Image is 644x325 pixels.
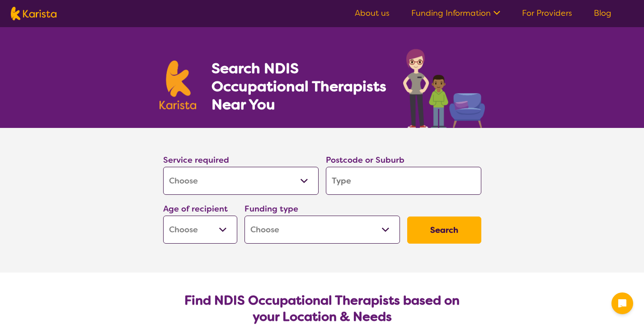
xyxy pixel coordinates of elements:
[11,7,56,20] img: Karista logo
[403,49,485,128] img: occupational-therapy
[244,203,298,214] label: Funding type
[163,155,229,165] label: Service required
[594,8,611,19] a: Blog
[163,203,228,214] label: Age of recipient
[522,8,572,19] a: For Providers
[355,8,390,19] a: About us
[170,292,474,325] h2: Find NDIS Occupational Therapists based on your Location & Needs
[411,8,500,19] a: Funding Information
[212,59,387,113] h1: Search NDIS Occupational Therapists Near You
[326,167,481,195] input: Type
[407,217,481,244] button: Search
[160,61,197,109] img: Karista logo
[326,155,404,165] label: Postcode or Suburb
